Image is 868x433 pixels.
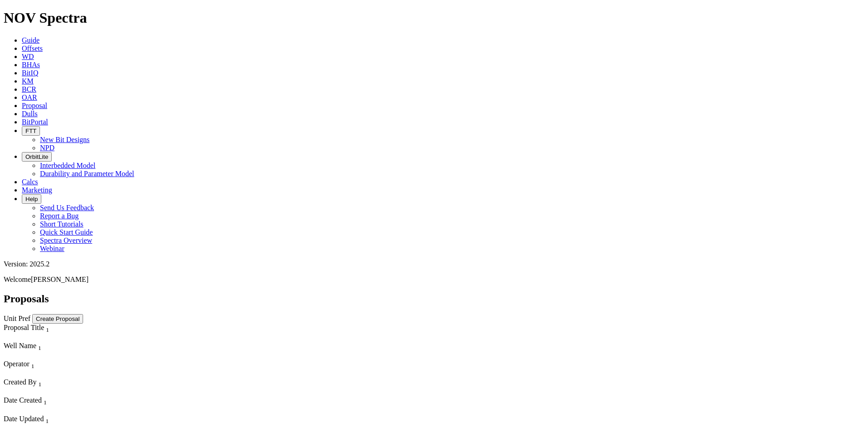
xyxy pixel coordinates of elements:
h2: Proposals [4,293,864,305]
span: [PERSON_NAME] [31,276,89,283]
div: Column Menu [4,370,142,378]
a: Webinar [40,245,64,252]
a: Spectra Overview [40,236,92,244]
div: Well Name Sort None [4,342,142,352]
a: Report a Bug [40,212,79,220]
sub: 1 [38,381,41,388]
sub: 1 [38,344,41,351]
div: Sort None [4,378,142,396]
a: BCR [22,85,36,93]
a: BitIQ [22,69,38,77]
span: Well Name [4,342,36,349]
button: Help [22,194,41,204]
a: Send Us Feedback [40,204,94,212]
div: Sort None [4,396,141,414]
a: Offsets [22,44,43,52]
div: Sort None [4,342,142,360]
div: Column Menu [4,388,142,396]
span: Sort None [38,378,41,386]
div: Sort None [4,324,142,342]
a: BitPortal [22,118,48,126]
a: Calcs [22,178,38,186]
h1: NOV Spectra [4,10,864,26]
span: Date Updated [4,415,44,423]
span: Proposal Title [4,324,44,331]
a: Dulls [22,110,38,118]
button: Create Proposal [32,314,83,324]
a: Marketing [22,186,52,194]
a: Proposal [22,102,47,109]
sub: 1 [45,418,49,424]
a: New Bit Designs [40,136,89,143]
div: Column Menu [4,334,142,342]
span: Sort None [45,415,49,423]
a: Durability and Parameter Model [40,170,134,177]
span: Date Created [4,396,42,404]
span: Created By [4,378,36,386]
a: NPD [40,144,54,152]
div: Created By Sort None [4,378,142,388]
div: Date Updated Sort None [4,415,141,425]
span: Operator [4,360,30,368]
div: Operator Sort None [4,360,142,370]
span: Sort None [31,360,35,368]
div: Version: 2025.2 [4,260,864,268]
a: Guide [22,36,39,44]
span: Help [25,196,38,202]
a: KM [22,77,34,85]
div: Sort None [4,415,141,433]
p: Welcome [4,276,864,284]
div: Column Menu [4,407,141,415]
a: Quick Start Guide [40,228,93,236]
sub: 1 [44,399,47,406]
a: Short Tutorials [40,220,84,228]
sub: 1 [46,326,49,333]
sub: 1 [31,363,35,369]
button: OrbitLite [22,152,52,162]
div: Proposal Title Sort None [4,324,142,334]
button: FTT [22,126,40,136]
span: OrbitLite [25,153,48,160]
a: Unit Pref [4,315,30,322]
a: WD [22,53,34,60]
div: Date Created Sort None [4,396,141,406]
div: Column Menu [4,352,142,360]
span: Sort None [46,324,49,331]
div: Column Menu [4,425,141,433]
a: Interbedded Model [40,162,95,169]
span: Sort None [44,396,47,404]
a: BHAs [22,61,40,69]
span: Sort None [38,342,41,349]
div: Sort None [4,360,142,378]
span: FTT [25,128,36,134]
a: OAR [22,93,37,101]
